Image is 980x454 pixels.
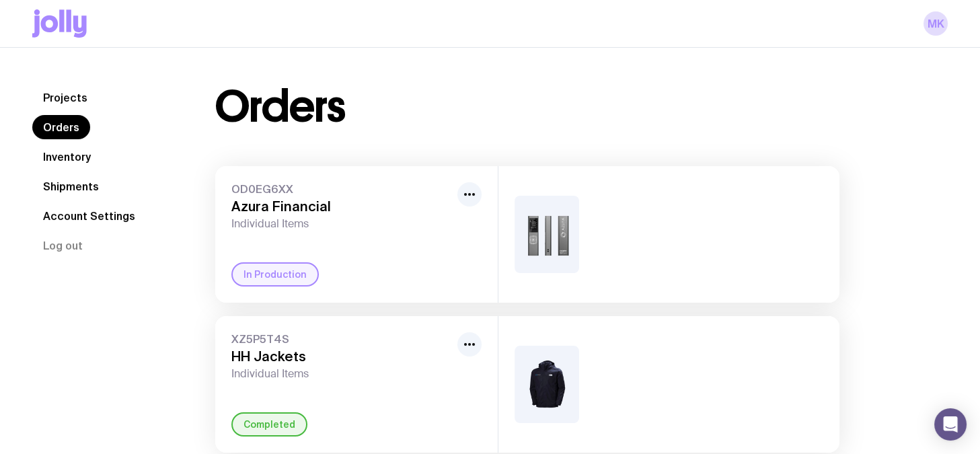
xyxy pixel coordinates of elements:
span: Individual Items [231,217,452,231]
button: Log out [32,233,93,258]
a: Account Settings [32,204,146,228]
a: Projects [32,85,98,110]
h3: HH Jackets [231,348,452,365]
a: Orders [32,115,90,139]
span: Individual Items [231,367,452,381]
h1: Orders [215,85,345,128]
span: XZ5P5T4S [231,332,452,346]
a: MK [924,11,948,36]
a: Inventory [32,145,102,169]
a: Shipments [32,174,110,198]
div: Completed [231,412,307,437]
div: In Production [231,262,319,287]
span: OD0EG6XX [231,182,452,196]
h3: Azura Financial [231,198,452,215]
div: Open Intercom Messenger [934,408,967,441]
